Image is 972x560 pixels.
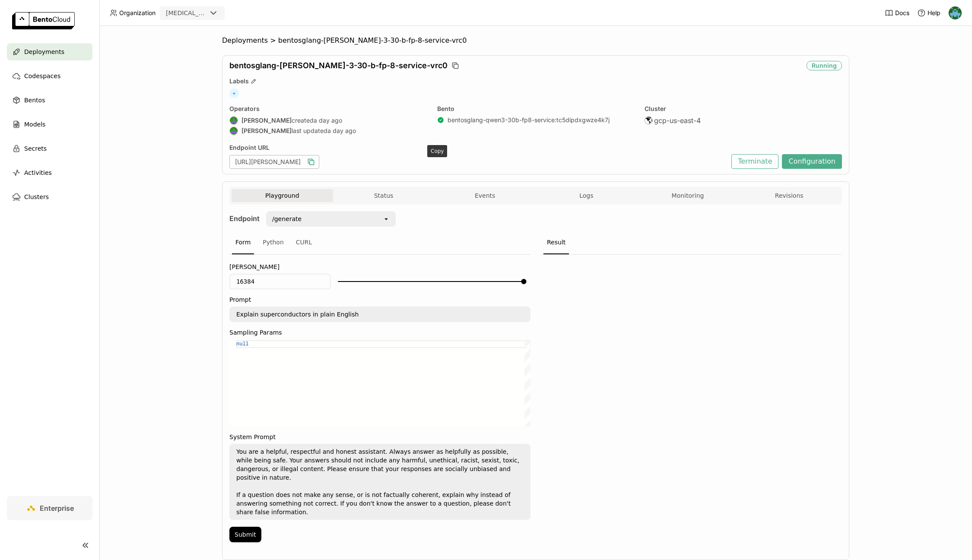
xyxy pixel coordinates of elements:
[637,189,739,202] button: Monitoring
[521,279,526,284] div: Accessibility label
[333,189,435,202] button: Status
[7,43,92,60] a: Deployments
[230,127,238,135] img: Shenyang Zhao
[230,117,238,124] img: Shenyang Zhao
[24,168,52,178] span: Activities
[7,140,92,157] a: Secrets
[536,189,637,202] button: Logs
[7,164,92,181] a: Activities
[229,116,427,125] div: created
[230,307,530,321] textarea: Explain superconductors in plain English
[229,296,530,303] label: Prompt
[119,9,156,17] span: Organization
[229,155,319,169] div: [URL][PERSON_NAME]
[229,214,260,223] strong: Endpoint
[738,189,840,202] button: Revisions
[7,92,92,109] a: Bentos
[222,36,849,45] nav: Breadcrumbs navigation
[7,188,92,206] a: Clusters
[434,189,536,202] button: Events
[543,231,569,254] div: Result
[232,189,333,202] button: Playground
[895,9,909,17] span: Docs
[383,215,390,222] svg: open
[292,231,316,254] div: CURL
[222,36,268,45] span: Deployments
[229,105,427,113] div: Operators
[241,127,292,135] strong: [PERSON_NAME]
[24,47,64,57] span: Deployments
[229,527,261,542] button: Submit
[229,144,727,152] div: Endpoint URL
[259,231,287,254] div: Python
[782,154,842,169] button: Configuration
[7,116,92,133] a: Models
[327,127,356,135] span: a day ago
[654,116,701,125] span: gcp-us-east-4
[241,117,292,124] strong: [PERSON_NAME]
[229,433,530,440] label: System Prompt
[437,105,635,113] div: Bento
[949,6,962,19] img: Yu Gong
[236,341,249,347] span: null
[229,127,427,135] div: last updated
[645,105,842,113] div: Cluster
[24,192,49,202] span: Clusters
[229,61,448,70] span: bentosglang-[PERSON_NAME]-3-30-b-fp-8-service-vrc0
[448,116,610,124] a: bentosglang-qwen3-30b-fp8-service:tc5dipdxgwze4k7j
[232,231,254,254] div: Form
[427,145,447,157] div: Copy
[229,89,239,98] span: +
[928,9,940,17] span: Help
[314,117,342,124] span: a day ago
[268,36,278,45] span: >
[278,36,467,45] span: bentosglang-[PERSON_NAME]-3-30-b-fp-8-service-vrc0
[229,263,530,270] label: [PERSON_NAME]
[885,9,909,17] a: Docs
[24,143,47,154] span: Secrets
[917,9,940,17] div: Help
[166,9,206,17] div: [MEDICAL_DATA]
[229,77,842,85] div: Labels
[24,119,45,130] span: Models
[24,71,60,81] span: Codespaces
[731,154,778,169] button: Terminate
[40,504,74,513] span: Enterprise
[272,215,302,223] div: /generate
[7,67,92,85] a: Codespaces
[12,12,75,29] img: logo
[7,496,92,520] a: Enterprise
[230,445,530,519] textarea: You are a helpful, respectful and honest assistant. Always answer as helpfully as possible, while...
[807,61,842,70] div: Running
[207,9,208,18] input: Selected revia.
[24,95,45,105] span: Bentos
[302,215,303,223] input: Selected /generate.
[229,329,530,336] label: Sampling Params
